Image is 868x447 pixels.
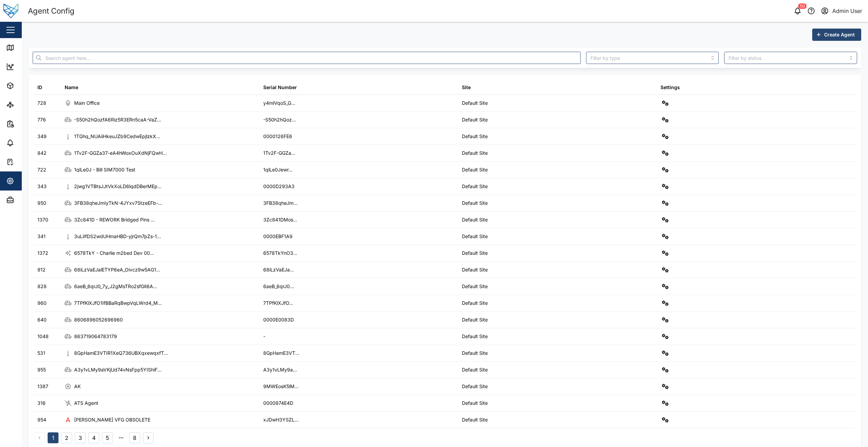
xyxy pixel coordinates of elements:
div: ID [37,84,42,91]
button: 8 [129,432,140,443]
input: Search agent here... [33,52,581,64]
div: Default Site [462,216,488,223]
div: -S50h2hQozfA6Riz5R3ERn5caA-VaZ... [74,116,161,123]
div: 68iLzVaEJa... [263,266,294,274]
div: 6578TkY - Charlie m2bed Dev 00... [74,249,154,257]
div: 828 [37,283,47,290]
div: 7TPfKlXJfO... [263,299,293,307]
div: 950 [37,199,46,207]
div: 9MWEosK5lM... [263,383,299,390]
div: 1TGhq_NUAiiHkeuJZb9CedwEpjlzkX... [74,133,160,140]
div: Default Site [462,366,488,374]
button: Admin User [820,6,863,16]
div: Dashboard [18,63,48,70]
div: Agent Config [28,5,74,17]
div: Sites [18,101,34,109]
div: - [263,333,265,340]
div: Default Site [462,416,488,424]
div: Admin User [832,7,862,15]
div: A3y1vLMy9a... [263,366,297,374]
div: Default Site [462,316,488,324]
input: Filter by status [724,52,857,64]
div: 728 [37,99,46,107]
div: 6aeB_6qrJ0_7y_J2gMsTRo2sfGlI6A... [74,283,157,290]
button: 5 [102,432,113,443]
div: Default Site [462,383,488,390]
div: Settings [18,177,42,185]
div: Settings [661,84,680,91]
div: Default Site [462,99,488,107]
button: 1 [48,432,59,443]
div: 1048 [37,333,49,340]
span: Create Agent [824,29,855,40]
div: ATS Agent [74,399,98,407]
div: Main Office [74,99,100,107]
div: 0000EBF1A9 [263,233,293,240]
div: Default Site [462,199,488,207]
div: 1qlLe0J - Bill SIM7000 Test [74,166,135,173]
div: Default Site [462,266,488,274]
div: 316 [37,399,46,407]
div: Reports [18,120,41,128]
div: 7TPfKlXJfO1IfBBaRqBwpVqLWrd4_M... [74,299,162,307]
div: 0000E0083D [263,316,294,324]
div: 1372 [37,249,48,257]
div: 3FB38qheJm... [263,199,298,207]
div: -S50h2hQoz... [263,116,296,123]
div: Default Site [462,166,488,173]
button: Create Agent [812,29,861,41]
div: 1qlLe0Jewr... [263,166,293,173]
div: Default Site [462,299,488,307]
div: 3uLiIfDS2wdUHmaHBD-yjrQm7pZs-1... [74,233,161,240]
button: 2 [61,432,72,443]
div: 1370 [37,216,48,223]
div: 842 [37,149,47,157]
div: AK [74,383,81,390]
div: 912 [37,266,46,274]
div: 343 [37,183,47,190]
button: 3 [75,432,86,443]
button: 4 [88,432,99,443]
div: 0000974E4D [263,399,293,407]
input: Filter by type [586,52,719,64]
div: Serial Number [263,84,297,91]
div: 6578TkYnO3... [263,249,297,257]
div: [PERSON_NAME] VFG OBSOLETE [74,416,150,424]
div: Default Site [462,283,488,290]
div: 8GpHamE3VT... [263,349,299,357]
div: 640 [37,316,47,324]
div: 955 [37,366,46,374]
div: Default Site [462,116,488,123]
div: Name [65,84,78,91]
div: 68iLzVaEJalETYP6eA_Oivcz9w5AG1... [74,266,160,274]
div: Default Site [462,133,488,140]
div: Default Site [462,249,488,257]
div: 1387 [37,383,48,390]
div: 8606896052696960 [74,316,123,324]
div: Alarms [18,139,39,147]
div: 954 [37,416,46,424]
div: 349 [37,133,47,140]
div: 3Zc841DMos... [263,216,297,223]
div: 1Tv2F-GGZa... [263,149,295,157]
div: 2jwg1VTBtsJJtVkXoLD6lqdDBerMEp... [74,183,162,190]
div: Default Site [462,183,488,190]
div: 6aeB_6qrJ0... [263,283,294,290]
div: Default Site [462,399,488,407]
div: 776 [37,116,46,123]
div: 1Tv2F-GGZa37-eA4hWoxOuXdNjFQwH... [74,149,167,157]
div: 722 [37,166,46,173]
img: Main Logo [3,3,18,18]
div: Assets [18,82,39,89]
div: 0000D293A3 [263,183,295,190]
div: Default Site [462,349,488,357]
div: A3y1vLMy9aVKjUd74vNsFpp5YIShiF... [74,366,162,374]
div: xJDwH3YSZL... [263,416,299,424]
div: Default Site [462,149,488,157]
div: 960 [37,299,47,307]
div: Tasks [18,158,36,166]
div: 3Zc841D - REWORK Bridged Pins ... [74,216,155,223]
div: 3FB38qheJmIyTkN-4JYxv7StzeEFb-... [74,199,162,207]
div: 8GpHamE3VTIR1XeQ736UBXqxewqxfT... [74,349,168,357]
div: y4mlVqoS_G... [263,99,295,107]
